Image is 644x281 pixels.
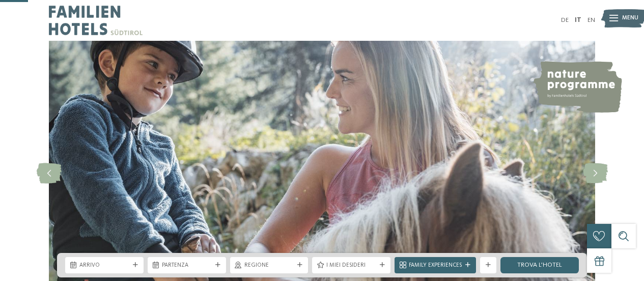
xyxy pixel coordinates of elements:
span: I miei desideri [326,262,376,270]
span: Partenza [162,262,212,270]
a: IT [575,17,581,23]
a: EN [587,17,595,23]
span: Menu [622,14,638,22]
span: Family Experiences [409,262,462,270]
img: nature programme by Familienhotels Südtirol [533,61,622,113]
span: Arrivo [79,262,129,270]
span: Regione [244,262,294,270]
a: DE [561,17,569,23]
a: trova l’hotel [500,257,579,273]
